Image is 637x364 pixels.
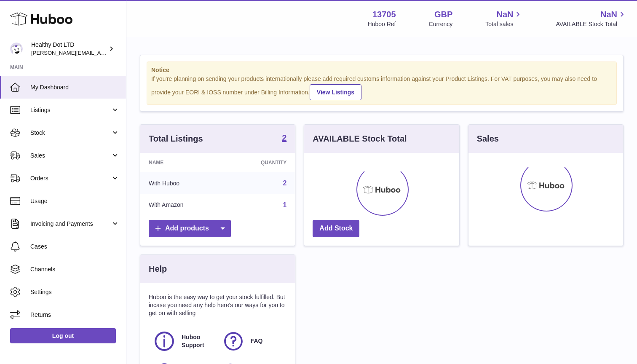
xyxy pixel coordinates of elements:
[30,174,111,182] span: Orders
[30,288,120,296] span: Settings
[556,9,627,28] a: NaN AVAILABLE Stock Total
[313,220,359,237] a: Add Stock
[600,9,617,20] span: NaN
[30,220,111,228] span: Invoicing and Payments
[556,20,627,28] span: AVAILABLE Stock Total
[368,20,396,28] div: Huboo Ref
[30,106,111,114] span: Listings
[30,152,111,160] span: Sales
[149,133,203,145] h3: Total Listings
[140,194,225,216] td: With Amazon
[283,201,286,209] a: 1
[372,9,396,20] strong: 13705
[485,9,523,28] a: NaN Total sales
[283,179,286,187] a: 2
[153,330,214,353] a: Huboo Support
[282,134,286,144] a: 2
[30,243,120,251] span: Cases
[313,133,407,145] h3: AVAILABLE Stock Total
[30,265,120,273] span: Channels
[485,20,523,28] span: Total sales
[282,134,286,142] strong: 2
[31,41,107,57] div: Healthy Dot LTD
[477,133,499,145] h3: Sales
[225,153,295,172] th: Quantity
[140,153,225,172] th: Name
[149,293,286,317] p: Huboo is the easy way to get your stock fulfilled. But incase you need any help here's our ways f...
[30,83,120,91] span: My Dashboard
[140,172,225,194] td: With Huboo
[151,75,612,100] div: If you're planning on sending your products internationally please add required customs informati...
[434,9,452,20] strong: GBP
[151,66,612,74] strong: Notice
[30,129,111,137] span: Stock
[310,84,361,100] a: View Listings
[30,197,120,205] span: Usage
[222,330,283,353] a: FAQ
[149,263,167,275] h3: Help
[182,333,213,349] span: Huboo Support
[429,20,453,28] div: Currency
[10,43,23,55] img: Dorothy@healthydot.com
[10,328,116,343] a: Log out
[496,9,513,20] span: NaN
[31,49,169,56] span: [PERSON_NAME][EMAIL_ADDRESS][DOMAIN_NAME]
[251,337,263,345] span: FAQ
[30,311,120,319] span: Returns
[149,220,231,237] a: Add products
